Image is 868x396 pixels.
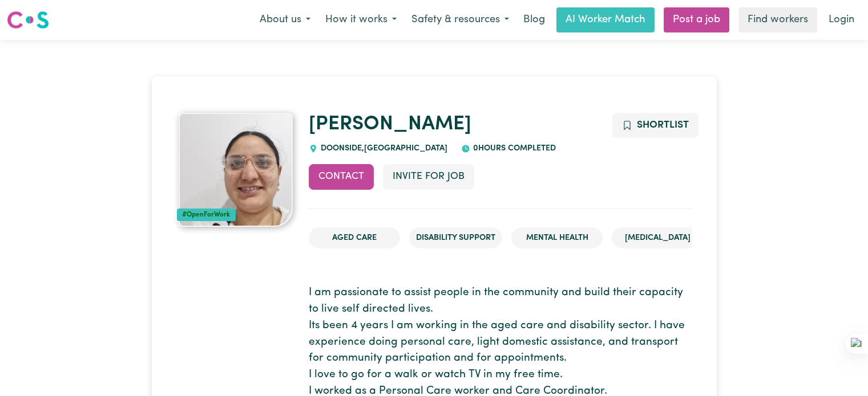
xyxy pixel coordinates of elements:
button: How it works [318,8,404,32]
li: [MEDICAL_DATA] [612,227,703,249]
li: Disability Support [409,227,502,249]
span: Shortlist [637,120,689,130]
a: Ripandeep 's profile picture'#OpenForWork [177,113,296,227]
img: Ripandeep [179,113,293,227]
span: DOONSIDE , [GEOGRAPHIC_DATA] [318,144,447,153]
div: #OpenForWork [177,209,236,221]
a: [PERSON_NAME] [309,115,471,134]
a: Find workers [738,7,817,32]
button: About us [252,8,318,32]
a: Blog [516,7,552,32]
a: AI Worker Match [556,7,655,32]
a: Post a job [664,7,729,32]
button: Invite for Job [383,164,474,189]
button: Contact [309,164,374,189]
button: Safety & resources [404,8,516,32]
button: Add to shortlist [612,113,699,138]
li: Aged Care [309,227,400,249]
span: 0 hours completed [470,144,556,153]
a: Login [822,7,861,32]
li: Mental Health [511,227,603,249]
img: Careseekers logo [7,10,49,30]
a: Careseekers logo [7,7,49,33]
